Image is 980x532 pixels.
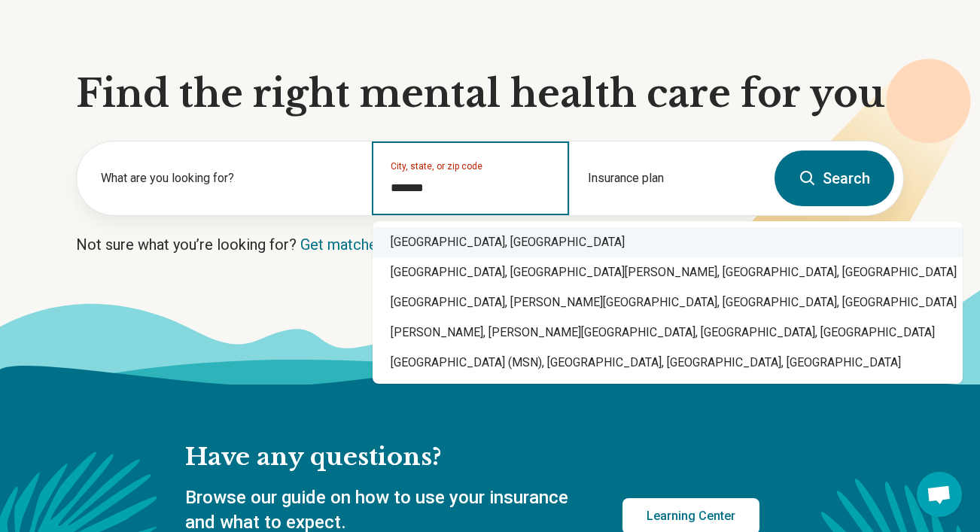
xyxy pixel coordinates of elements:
div: Suggestions [373,221,963,384]
label: What are you looking for? [101,169,354,187]
div: Open chat [917,472,962,517]
h2: Have any questions? [185,442,759,473]
div: [GEOGRAPHIC_DATA], [GEOGRAPHIC_DATA][PERSON_NAME], [GEOGRAPHIC_DATA], [GEOGRAPHIC_DATA] [373,257,963,287]
div: [GEOGRAPHIC_DATA], [PERSON_NAME][GEOGRAPHIC_DATA], [GEOGRAPHIC_DATA], [GEOGRAPHIC_DATA] [373,287,963,318]
a: Get matched [300,236,385,254]
div: [GEOGRAPHIC_DATA] (MSN), [GEOGRAPHIC_DATA], [GEOGRAPHIC_DATA], [GEOGRAPHIC_DATA] [373,348,963,378]
div: [PERSON_NAME], [PERSON_NAME][GEOGRAPHIC_DATA], [GEOGRAPHIC_DATA], [GEOGRAPHIC_DATA] [373,318,963,348]
button: Search [775,150,894,206]
p: Not sure what you’re looking for? [76,234,904,255]
h1: Find the right mental health care for you [76,71,904,117]
div: [GEOGRAPHIC_DATA], [GEOGRAPHIC_DATA] [373,227,963,257]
